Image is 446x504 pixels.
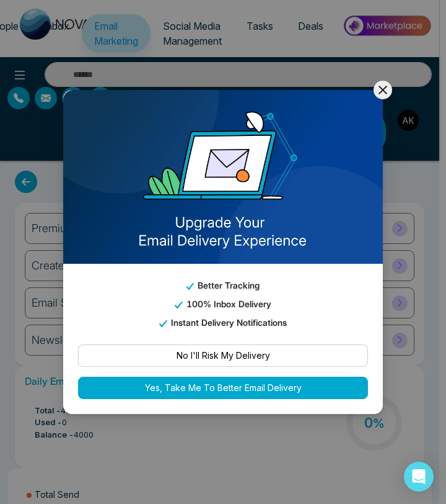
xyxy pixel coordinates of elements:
div: Open Intercom Messenger [404,462,434,492]
button: No I'll Risk My Delivery [78,344,368,367]
img: tick_email_template.svg [175,302,182,308]
img: tick_email_template.svg [159,320,167,327]
img: tick_email_template.svg [186,283,194,290]
p: Instant Delivery Notifications [78,316,368,330]
button: Yes, Take Me To Better Email Delivery [78,377,368,399]
img: email_template_bg.png [63,90,383,264]
p: 100% Inbox Delivery [78,297,368,311]
p: Better Tracking [78,279,368,292]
